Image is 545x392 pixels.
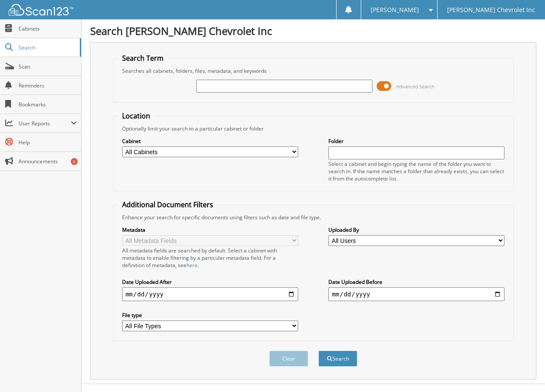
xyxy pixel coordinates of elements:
div: Select a cabinet and begin typing the name of the folder you want to search in. If the name match... [328,160,504,182]
a: here [186,261,198,269]
span: [PERSON_NAME] Chevrolet Inc [447,7,535,12]
div: 6 [71,158,78,165]
legend: Location [118,111,154,121]
label: Date Uploaded Before [328,278,504,286]
span: Cabinets [19,25,77,32]
span: Announcements [19,158,77,165]
span: Bookmarks [19,101,77,108]
span: Scan [19,63,77,70]
span: User Reports [19,120,71,127]
label: Date Uploaded After [122,278,298,286]
input: end [328,287,504,301]
label: Folder [328,137,504,145]
label: File type [122,311,298,319]
legend: Additional Document Filters [118,200,217,209]
div: All metadata fields are searched by default. Select a cabinet with metadata to enable filtering b... [122,247,298,269]
label: Uploaded By [328,226,504,233]
input: start [122,287,298,301]
span: Search [19,44,76,51]
div: Enhance your search for specific documents using filters such as date and file type. [118,214,509,221]
span: Reminders [19,82,77,89]
div: Searches all cabinets, folders, files, metadata, and keywords [118,67,509,75]
span: Advanced Search [396,83,435,90]
button: Search [318,351,357,367]
label: Metadata [122,226,298,233]
span: [PERSON_NAME] [371,7,419,12]
span: Help [19,139,77,146]
img: scan123-logo-white.svg [9,4,73,16]
h1: Search [PERSON_NAME] Chevrolet Inc [90,24,536,38]
button: Clear [269,351,308,367]
legend: Search Term [118,53,168,63]
div: Optionally limit your search to a particular cabinet or folder [118,125,509,132]
label: Cabinet [122,137,298,145]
